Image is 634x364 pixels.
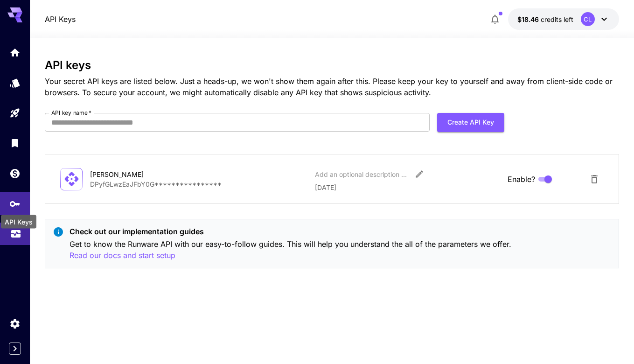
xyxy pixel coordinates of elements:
[9,107,21,119] div: Playground
[585,170,604,189] button: Delete API Key
[315,182,500,192] p: [DATE]
[581,12,595,26] div: CL
[45,59,619,72] h3: API keys
[508,8,619,30] button: $18.46068CL
[45,76,619,98] p: Your secret API keys are listed below. Just a heads-up, we won't show them again after this. Plea...
[45,14,76,25] nav: breadcrumb
[517,15,541,23] span: $18.46
[9,134,21,146] div: Library
[9,195,21,207] div: API Keys
[90,169,183,179] div: [PERSON_NAME]
[541,15,573,23] span: credits left
[9,318,21,329] div: Settings
[10,225,21,237] div: Usage
[437,113,504,132] button: Create API Key
[70,226,611,237] p: Check out our implementation guides
[70,238,611,261] p: Get to know the Runware API with our easy-to-follow guides. This will help you understand the all...
[315,169,408,179] div: Add an optional description or comment
[51,109,91,117] label: API key name
[45,14,76,25] a: API Keys
[9,165,21,176] div: Wallet
[1,215,36,229] div: API Keys
[9,47,21,58] div: Home
[411,166,428,182] button: Edit
[9,343,21,355] button: Expand sidebar
[9,77,21,89] div: Models
[70,250,175,261] button: Read our docs and start setup
[508,174,535,185] span: Enable?
[517,14,573,24] div: $18.46068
